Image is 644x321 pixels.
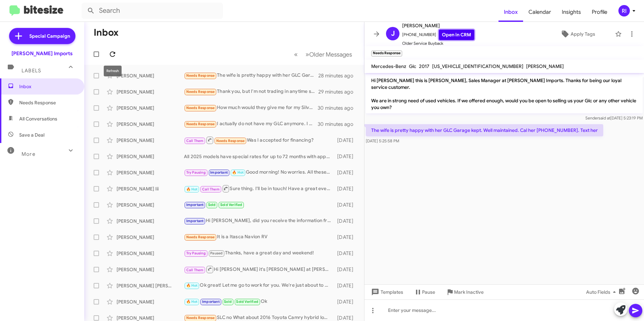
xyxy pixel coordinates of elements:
[334,153,359,160] div: [DATE]
[409,286,441,298] button: Pause
[318,105,359,111] div: 30 minutes ago
[409,63,416,69] span: Glc
[184,169,334,176] div: Good morning! No worries. All these different models with different letters/numbers can absolutel...
[309,51,352,58] span: Older Messages
[19,115,57,122] span: All Conversations
[184,120,318,128] div: I actually do not have my GLC anymore. I now have an Ultima, which I am looking to trade in.
[543,28,612,40] button: Apply Tags
[224,299,232,304] span: Sold
[11,50,73,57] div: [PERSON_NAME] Imports
[334,234,359,241] div: [DATE]
[9,28,75,44] a: Special Campaign
[184,136,334,144] div: Was I accepted for financing?
[117,185,184,192] div: [PERSON_NAME] Iii
[117,266,184,273] div: [PERSON_NAME]
[220,203,243,207] span: Sold Verified
[184,184,334,193] div: Sure thing. I'll be in touch! Have a great evening.
[599,115,610,120] span: said at
[186,73,215,78] span: Needs Response
[556,2,586,22] a: Insights
[202,299,220,304] span: Important
[117,72,184,79] div: [PERSON_NAME]
[82,3,223,19] input: Search
[305,50,309,59] span: »
[117,250,184,257] div: [PERSON_NAME]
[184,104,318,112] div: How much would they give me for my Silverado?
[422,286,435,298] span: Pause
[186,219,204,223] span: Important
[186,187,198,191] span: 🔥 Hot
[318,72,359,79] div: 28 minutes ago
[366,138,399,143] span: [DATE] 5:25:58 PM
[184,282,334,289] div: Ok great! Let me go to work for you. We're just about to close but I'll see what we have availabl...
[334,169,359,176] div: [DATE]
[402,22,474,30] span: [PERSON_NAME]
[236,299,258,304] span: Sold Verified
[216,139,245,143] span: Needs Response
[391,28,395,39] span: J
[366,74,643,113] p: Hi [PERSON_NAME] this is [PERSON_NAME], Sales Manager at [PERSON_NAME] Imports. Thanks for being ...
[117,88,184,95] div: [PERSON_NAME]
[334,218,359,224] div: [DATE]
[186,283,198,288] span: 🔥 Hot
[29,33,70,39] span: Special Campaign
[526,63,564,69] span: [PERSON_NAME]
[294,50,298,59] span: «
[117,218,184,224] div: [PERSON_NAME]
[581,286,624,298] button: Auto Fields
[104,66,122,76] div: Refresh
[585,115,643,120] span: Sender [DATE] 5:23:19 PM
[186,299,198,304] span: 🔥 Hot
[186,90,215,94] span: Needs Response
[184,153,334,160] div: All 2025 models have special rates for up to 72 months with approved credit. Plus, when you choos...
[301,47,356,61] button: Next
[334,282,359,289] div: [DATE]
[366,124,603,136] p: The wife is pretty happy with her GLC Garage kept. Well maintained. Cal her [PHONE_NUMBER]. Text her
[186,316,215,320] span: Needs Response
[586,286,618,298] span: Auto Fields
[184,298,334,306] div: Ok
[370,286,403,298] span: Templates
[402,30,474,40] span: [PHONE_NUMBER]
[419,63,429,69] span: 2017
[318,88,359,95] div: 29 minutes ago
[334,298,359,305] div: [DATE]
[117,202,184,208] div: [PERSON_NAME]
[586,2,613,22] a: Profile
[290,47,356,61] nav: Page navigation example
[184,88,318,96] div: Thank you, but I'm not trading in anytime soon. My current MB is a 2004 and I love it.
[184,217,334,225] div: Hi [PERSON_NAME], did you receive the information from [PERSON_NAME] [DATE] in regards to the GLA...
[117,298,184,305] div: [PERSON_NAME]
[117,234,184,241] div: [PERSON_NAME]
[19,83,76,90] span: Inbox
[184,249,334,257] div: Thanks, have a great day and weekend!
[454,286,484,298] span: Mark Inactive
[613,5,637,16] button: RI
[186,235,215,239] span: Needs Response
[402,40,474,47] span: Older Service Buyback
[334,266,359,273] div: [DATE]
[186,122,215,126] span: Needs Response
[202,187,220,191] span: Call Them
[571,28,595,40] span: Apply Tags
[371,50,402,57] small: Needs Response
[334,137,359,144] div: [DATE]
[186,139,204,143] span: Call Them
[184,233,334,241] div: It is a Itasca Navion RV
[186,203,204,207] span: Important
[210,251,223,255] span: Paused
[117,105,184,111] div: [PERSON_NAME]
[184,265,334,274] div: Hi [PERSON_NAME] it's [PERSON_NAME] at [PERSON_NAME] Imports. Big news! Right now, you can lock i...
[498,2,523,22] a: Inbox
[94,27,119,38] h1: Inbox
[523,2,556,22] a: Calendar
[618,5,630,16] div: RI
[117,282,184,289] div: [PERSON_NAME] [PERSON_NAME]
[186,170,206,175] span: Try Pausing
[19,99,76,106] span: Needs Response
[290,47,302,61] button: Previous
[186,268,204,272] span: Call Them
[232,170,244,175] span: 🔥 Hot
